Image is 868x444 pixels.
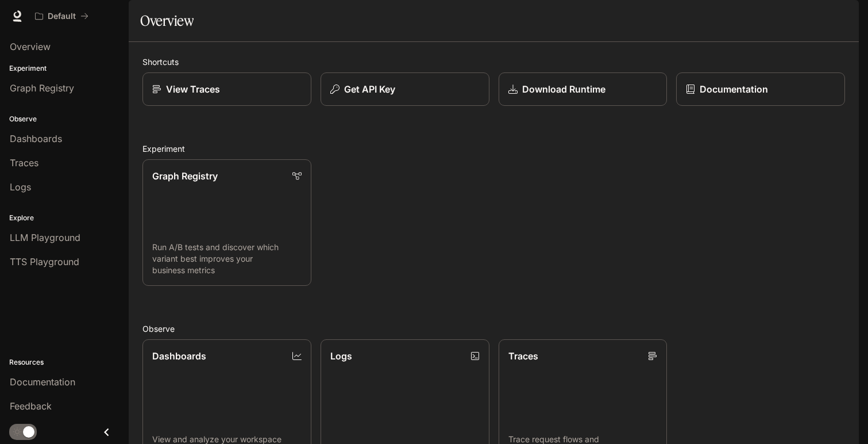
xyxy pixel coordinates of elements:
[142,143,845,155] h2: Experiment
[499,72,668,106] a: Download Runtime
[140,9,194,32] h1: Overview
[700,82,768,96] p: Documentation
[330,349,352,363] p: Logs
[142,72,311,106] a: View Traces
[166,82,220,96] p: View Traces
[152,169,218,183] p: Graph Registry
[522,82,605,96] p: Download Runtime
[48,12,76,21] p: Default
[152,349,206,363] p: Dashboards
[142,159,311,286] a: Graph RegistryRun A/B tests and discover which variant best improves your business metrics
[508,349,538,363] p: Traces
[152,242,302,276] p: Run A/B tests and discover which variant best improves your business metrics
[344,82,395,96] p: Get API Key
[321,72,489,106] button: Get API Key
[676,72,845,106] a: Documentation
[142,56,845,68] h2: Shortcuts
[30,5,94,28] button: All workspaces
[142,323,845,335] h2: Observe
